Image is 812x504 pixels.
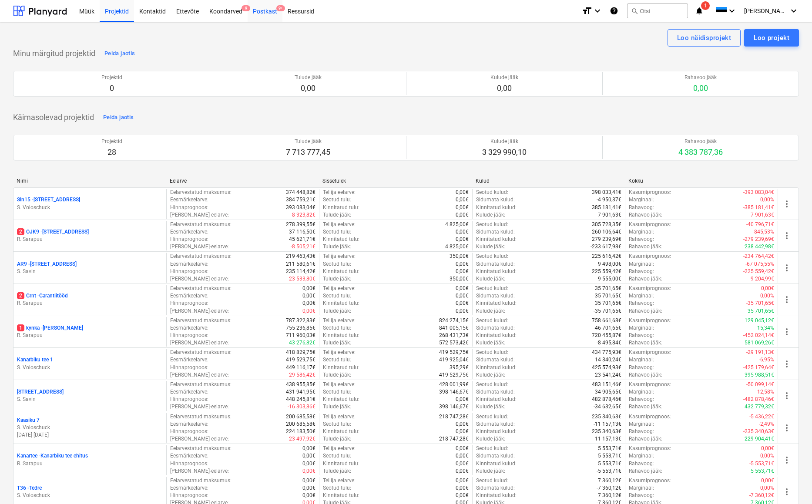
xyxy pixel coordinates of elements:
[286,317,315,324] p: 787 322,83€
[323,221,356,228] p: Tellija eelarve :
[782,199,792,209] span: more_vert
[286,349,315,356] p: 418 829,75€
[476,178,622,184] div: Kulud
[476,189,508,196] p: Seotud kulud :
[17,452,88,460] p: Kanartee - Kanarbiku tee ehitus
[629,196,654,204] p: Marginaal :
[490,83,518,93] p: 0,00
[476,243,505,250] p: Kulude jääk :
[323,196,351,204] p: Seotud tulu :
[286,189,315,196] p: 374 448,82€
[17,492,163,499] p: S. Voloschuck
[629,211,662,219] p: Rahavoo jääk :
[302,285,315,292] p: 0,00€
[629,364,654,371] p: Rahavoog :
[286,196,315,204] p: 384 759,21€
[678,147,723,157] p: 4 383 787,36
[592,332,621,339] p: 720 455,87€
[456,189,469,196] p: 0,00€
[286,147,330,157] p: 7 713 777,45
[476,356,515,364] p: Sidumata kulud :
[17,292,68,300] p: Grnt - Garantiitööd
[450,275,469,283] p: 350,00€
[598,275,621,283] p: 9 555,00€
[17,364,163,371] p: S. Voloschuck
[592,221,621,228] p: 305 728,35€
[17,417,40,424] p: Kaasiku 7
[456,268,469,275] p: 0,00€
[746,349,774,356] p: -29 191,13€
[629,292,654,300] p: Marginaal :
[101,147,122,157] p: 28
[295,83,322,93] p: 0,00
[476,364,517,371] p: Kinnitatud kulud :
[743,364,774,371] p: -425 179,64€
[17,196,80,204] p: Sin15 - [STREET_ADDRESS]
[322,178,469,184] div: Sissetulek
[450,253,469,260] p: 350,00€
[291,243,315,250] p: -8 505,21€
[476,221,508,228] p: Seotud kulud :
[760,292,774,300] p: 0,00%
[476,228,515,236] p: Sidumata kulud :
[17,228,89,236] p: OJK9 - [STREET_ADDRESS]
[17,388,163,403] div: [STREET_ADDRESS]S. Savin
[592,349,621,356] p: 434 775,93€
[701,1,710,10] span: 1
[323,236,359,243] p: Kinnitatud tulu :
[323,324,351,332] p: Seotud tulu :
[323,349,356,356] p: Tellija eelarve :
[17,178,163,184] div: Nimi
[629,243,662,250] p: Rahavoo jääk :
[745,371,774,379] p: 395 988,51€
[743,236,774,243] p: -279 239,69€
[456,236,469,243] p: 0,00€
[476,260,515,268] p: Sidumata kulud :
[17,332,163,339] p: R. Sarapuu
[476,275,505,283] p: Kulude jääk :
[482,138,527,145] p: Kulude jääk
[17,484,163,499] div: T36 -TedreS. Voloschuck
[17,396,163,403] p: S. Savin
[598,211,621,219] p: 7 901,63€
[594,324,621,332] p: -46 701,65€
[286,138,330,145] p: Tulude jääk
[476,332,517,339] p: Kinnitatud kulud :
[439,339,469,347] p: 572 573,42€
[476,292,515,300] p: Sidumata kulud :
[103,113,134,123] div: Peida jaotis
[286,364,315,371] p: 449 116,17€
[323,253,356,260] p: Tellija eelarve :
[629,236,654,243] p: Rahavoog :
[439,324,469,332] p: 841 005,15€
[170,253,232,260] p: Eelarvestatud maksumus :
[476,285,508,292] p: Seotud kulud :
[302,300,315,307] p: 0,00€
[170,260,208,268] p: Eesmärkeelarve :
[745,317,774,324] p: 129 045,12€
[629,275,662,283] p: Rahavoo jääk :
[476,253,508,260] p: Seotud kulud :
[286,268,315,275] p: 235 114,42€
[746,381,774,388] p: -50 099,14€
[170,189,232,196] p: Eelarvestatud maksumus :
[286,388,315,396] p: 431 941,95€
[749,275,774,283] p: -9 204,99€
[592,189,621,196] p: 398 033,41€
[302,307,315,315] p: 0,00€
[668,29,741,47] button: Loo näidisprojekt
[476,300,517,307] p: Kinnitatud kulud :
[476,307,505,315] p: Kulude jääk :
[17,424,163,431] p: S. Voloschuck
[746,221,774,228] p: -40 796,71€
[170,307,229,315] p: [PERSON_NAME]-eelarve :
[595,371,621,379] p: 23 541,24€
[610,6,618,16] i: Abikeskus
[170,300,208,307] p: Hinnaprognoos :
[629,324,654,332] p: Marginaal :
[17,292,163,307] div: 2Grnt -GarantiitöödR. Sarapuu
[746,300,774,307] p: -35 701,65€
[757,324,774,332] p: 15,34%
[745,260,774,268] p: -67 075,55%
[323,204,359,211] p: Kinnitatud tulu :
